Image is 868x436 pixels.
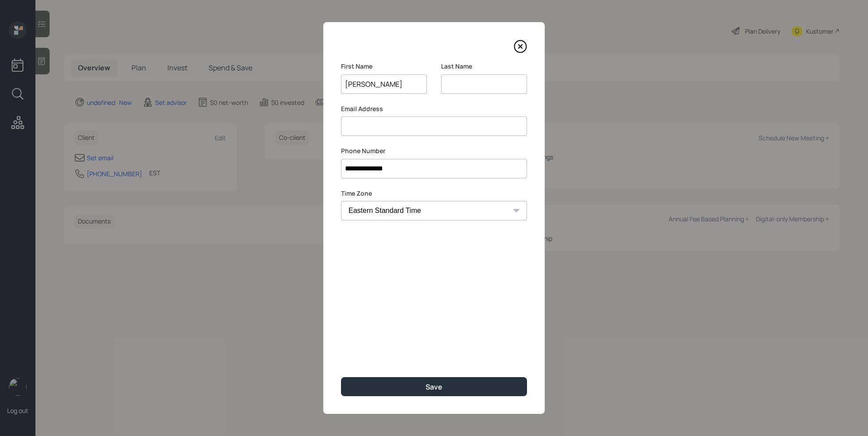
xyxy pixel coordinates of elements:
[341,62,427,71] label: First Name
[341,189,527,198] label: Time Zone
[441,62,527,71] label: Last Name
[426,382,442,392] div: Save
[341,377,527,396] button: Save
[341,104,527,113] label: Email Address
[341,147,527,155] label: Phone Number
